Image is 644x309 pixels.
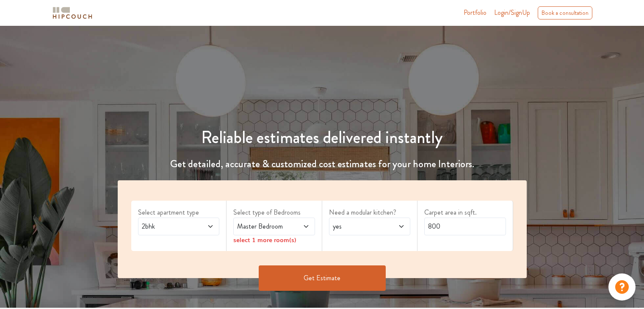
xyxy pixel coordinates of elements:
a: Portfolio [464,8,486,18]
label: Carpet area in sqft. [424,207,506,218]
h4: Get detailed, accurate & customized cost estimates for your home Interiors. [113,158,532,170]
label: Need a modular kitchen? [329,207,411,218]
label: Select type of Bedrooms [233,207,315,218]
div: select 1 more room(s) [233,235,315,244]
img: logo-horizontal.svg [51,6,94,20]
button: Get Estimate [259,265,386,291]
h1: Reliable estimates delivered instantly [113,127,532,148]
label: Select apartment type [138,207,220,218]
span: Login/SignUp [494,8,530,17]
span: logo-horizontal.svg [51,3,94,22]
div: Book a consultation [538,6,592,19]
input: Enter area sqft [424,218,506,235]
span: 2bhk [140,221,196,232]
span: yes [331,221,387,232]
span: Master Bedroom [235,221,291,232]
